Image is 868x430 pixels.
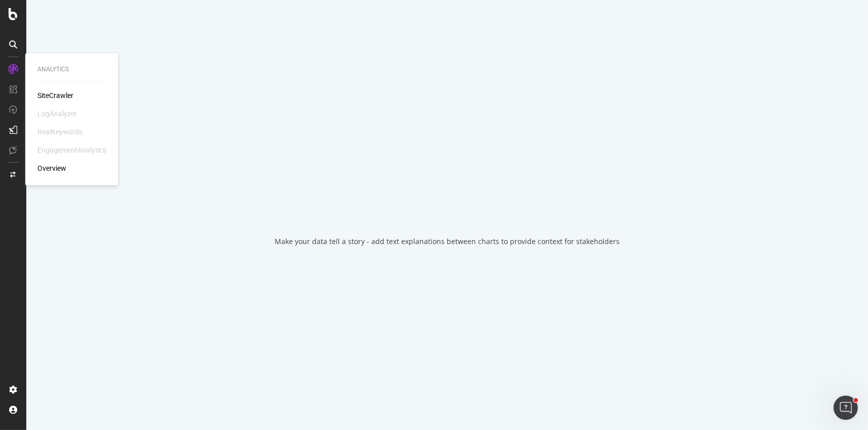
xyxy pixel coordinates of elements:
[834,396,858,420] iframe: Intercom live chat
[37,145,106,155] div: EngagementAnalytics
[37,109,77,119] div: LogAnalyzer
[275,236,620,247] div: Make your data tell a story - add text explanations between charts to provide context for stakeho...
[37,65,106,74] div: Analytics
[37,127,82,137] div: RealKeywords
[37,90,73,101] a: SiteCrawler
[411,184,484,220] div: animation
[37,163,66,173] a: Overview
